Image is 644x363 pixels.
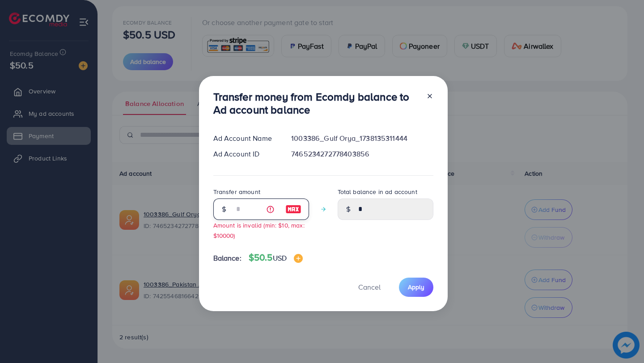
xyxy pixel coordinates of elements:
span: USD [273,253,287,263]
span: Apply [408,283,424,291]
div: Ad Account ID [206,149,284,159]
div: 7465234272778403856 [284,149,440,159]
label: Total balance in ad account [338,187,417,196]
h4: $50.5 [249,252,303,263]
small: Amount is invalid (min: $10, max: $10000) [213,221,305,240]
span: Balance: [213,253,241,263]
button: Cancel [347,278,392,297]
label: Transfer amount [213,187,260,196]
button: Apply [399,278,433,297]
h3: Transfer money from Ecomdy balance to Ad account balance [213,90,419,116]
div: Ad Account Name [206,133,284,144]
img: image [294,254,303,263]
div: 1003386_Gulf Orya_1738135311444 [284,133,440,144]
span: Cancel [358,282,381,292]
img: image [285,204,301,215]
